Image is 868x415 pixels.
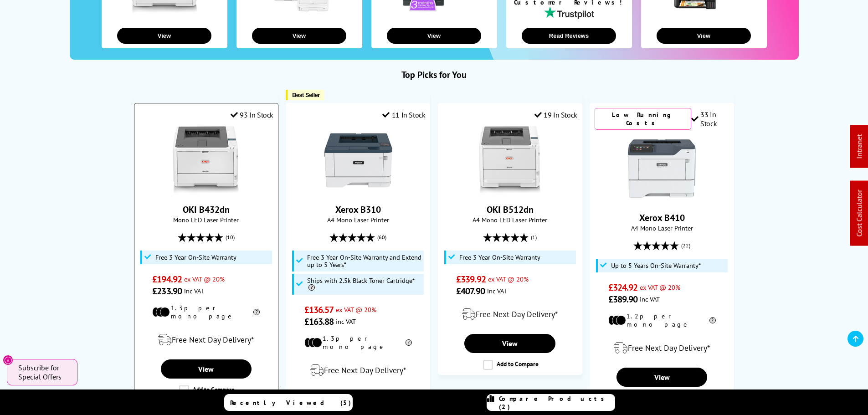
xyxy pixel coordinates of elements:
[152,273,182,285] span: £194.92
[335,204,381,215] a: Xerox B310
[184,275,225,283] span: ex VAT @ 20%
[464,334,555,353] a: View
[184,287,204,295] span: inc VAT
[18,363,68,381] span: Subscribe for Special Offers
[487,394,615,411] a: Compare Products (2)
[681,237,690,254] span: (22)
[304,304,334,316] span: £136.57
[307,277,421,292] span: Ships with 2.5k Black Toner Cartridge*
[456,273,486,285] span: £339.92
[628,195,696,205] a: Xerox B410
[639,212,685,224] a: Xerox B410
[179,385,235,395] label: Add to Compare
[499,395,615,411] span: Compare Products (2)
[172,187,240,196] a: OKI B432dn
[487,287,507,295] span: inc VAT
[304,334,412,351] li: 1.3p per mono page
[476,187,544,196] a: OKI B512dn
[476,126,544,195] img: OKI B512dn
[139,215,273,224] span: Mono LED Laser Printer
[224,394,353,411] a: Recently Viewed (5)
[855,134,864,159] a: Intranet
[611,262,701,269] span: Up to 5 Years On-Site Warranty*
[226,229,235,246] span: (10)
[117,28,211,44] button: View
[230,399,351,407] span: Recently Viewed (5)
[252,28,346,44] button: View
[483,360,539,370] label: Add to Compare
[324,126,392,195] img: Xerox B310
[534,110,577,119] div: 19 In Stock
[336,317,356,326] span: inc VAT
[487,204,534,215] a: OKI B512dn
[152,285,182,297] span: £233.90
[382,110,425,119] div: 11 In Stock
[139,327,273,353] div: modal_delivery
[291,358,425,383] div: modal_delivery
[292,92,320,98] span: Best Seller
[336,305,376,314] span: ex VAT @ 20%
[307,254,421,268] span: Free 3 Year On-Site Warranty and Extend up to 5 Years*
[324,187,392,196] a: Xerox B310
[595,108,691,130] div: Low Running Costs
[628,134,696,203] img: Xerox B410
[3,355,13,365] button: Close
[691,110,729,128] div: 33 In Stock
[855,190,864,237] a: Cost Calculator
[377,229,386,246] span: (60)
[456,285,485,297] span: £407.90
[172,126,240,195] img: OKI B432dn
[231,110,273,119] div: 93 In Stock
[595,224,729,232] span: A4 Mono Laser Printer
[522,28,616,44] button: Read Reviews
[183,204,230,215] a: OKI B432dn
[161,359,252,379] a: View
[443,302,577,327] div: modal_delivery
[640,295,660,303] span: inc VAT
[595,335,729,361] div: modal_delivery
[608,282,638,293] span: £324.92
[387,28,481,44] button: View
[531,229,537,246] span: (1)
[640,283,680,292] span: ex VAT @ 20%
[152,304,260,320] li: 1.3p per mono page
[304,316,334,328] span: £163.88
[608,312,716,328] li: 1.2p per mono page
[286,90,324,100] button: Best Seller
[657,28,751,44] button: View
[608,293,638,305] span: £389.90
[291,215,425,224] span: A4 Mono Laser Printer
[488,275,529,283] span: ex VAT @ 20%
[443,215,577,224] span: A4 Mono LED Laser Printer
[155,254,236,261] span: Free 3 Year On-Site Warranty
[459,254,540,261] span: Free 3 Year On-Site Warranty
[616,368,708,387] a: View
